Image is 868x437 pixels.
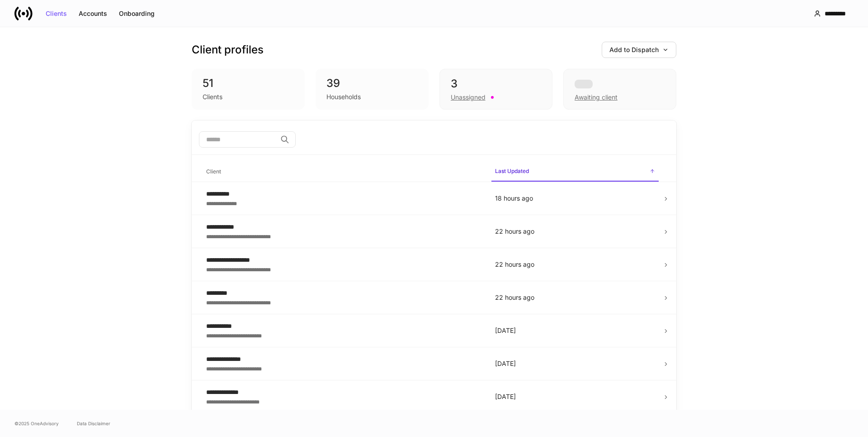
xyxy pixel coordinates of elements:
[326,92,361,101] div: Households
[203,92,222,101] div: Clients
[495,326,655,335] p: [DATE]
[495,260,655,269] p: 22 hours ago
[451,93,486,102] div: Unassigned
[609,47,669,53] div: Add to Dispatch
[14,420,59,427] span: © 2025 OneAdvisory
[495,359,655,368] p: [DATE]
[495,167,529,175] h6: Last Updated
[46,10,67,17] div: Clients
[77,420,110,427] a: Data Disclaimer
[326,76,418,91] div: 39
[495,293,655,302] p: 22 hours ago
[491,162,659,182] span: Last Updated
[79,10,107,17] div: Accounts
[495,194,655,203] p: 18 hours ago
[73,6,113,21] button: Accounts
[119,10,155,17] div: Onboarding
[575,93,618,102] div: Awaiting client
[495,227,655,236] p: 22 hours ago
[495,392,655,401] p: [DATE]
[563,69,676,110] div: Awaiting client
[203,163,484,181] span: Client
[192,43,264,57] h3: Client profiles
[451,77,541,91] div: 3
[40,6,73,21] button: Clients
[602,42,676,58] button: Add to Dispatch
[206,167,221,176] h6: Client
[203,76,294,91] div: 51
[113,6,160,21] button: Onboarding
[439,69,552,110] div: 3Unassigned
